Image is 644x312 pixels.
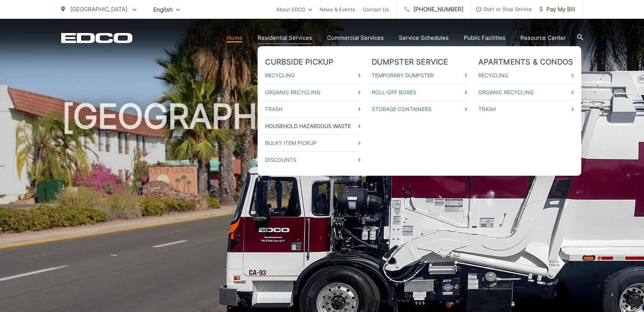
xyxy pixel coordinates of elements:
a: Trash [265,105,360,114]
a: News & Events [320,5,355,14]
a: Contact Us [363,5,389,14]
a: Roll-Off Boxes [372,88,467,97]
a: Commercial Services [327,33,384,42]
a: Residential Services [258,33,312,42]
a: EDCD logo. Return to the homepage. [61,33,133,43]
a: Apartments & Condos [478,57,573,66]
span: [GEOGRAPHIC_DATA] [70,6,127,13]
a: Curbside Pickup [265,57,334,66]
a: Recycling [265,71,360,80]
a: Discounts [265,155,360,164]
a: Bulky Item Pickup [265,139,360,148]
a: Temporary Dumpster [372,71,467,80]
span: Pay My Bill [540,5,575,14]
a: Organic Recycling [478,88,574,97]
a: Organic Recycling [265,88,360,97]
a: Home [227,33,243,42]
a: Storage Containers [372,105,467,114]
a: Resource Center [520,33,566,42]
a: Dumpster Service [372,57,448,66]
a: Trash [478,105,574,114]
span: English [148,3,186,16]
a: Service Schedules [399,33,449,42]
a: Recycling [478,71,574,80]
a: Public Facilities [464,33,505,42]
a: Household Hazardous Waste [265,122,360,131]
a: About EDCO [276,5,312,14]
